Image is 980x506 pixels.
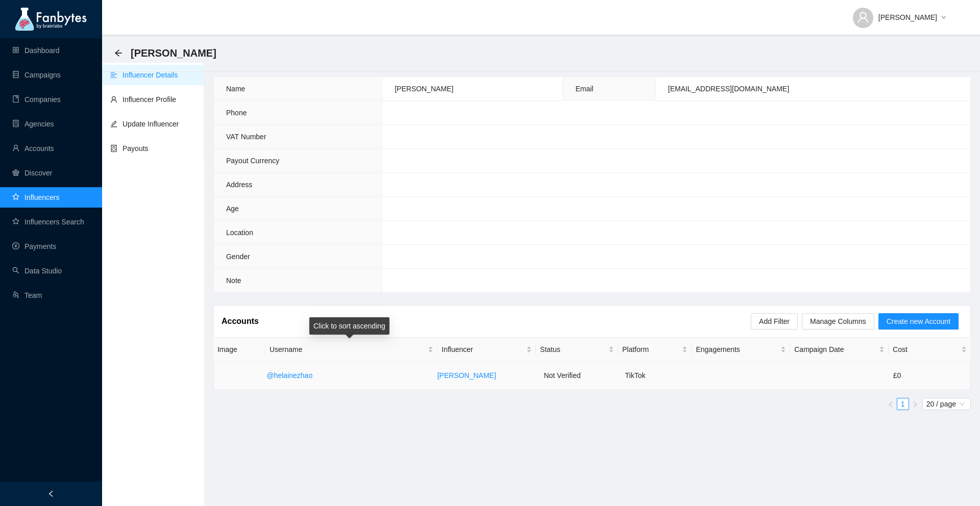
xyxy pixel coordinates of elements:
span: VAT Number [226,133,266,141]
span: Username [269,344,426,355]
button: Manage Columns [802,313,874,330]
a: @helainezhao [266,371,312,380]
li: 1 [897,398,909,410]
button: right [909,398,921,410]
span: [EMAIL_ADDRESS][DOMAIN_NAME] [668,85,789,93]
span: 20 / page [926,398,967,410]
button: left [885,398,897,410]
td: Not Verified [540,362,621,390]
a: [PERSON_NAME] [437,371,496,380]
th: Image [213,338,265,362]
th: Cost [889,338,971,362]
a: userAccounts [12,144,54,153]
th: Status [536,338,618,362]
th: Campaign Date [790,338,889,362]
span: Create new Account [887,316,950,327]
a: starInfluencers Search [12,218,84,226]
span: arrow-left [114,49,122,57]
span: user [857,11,869,23]
span: Campaign Date [794,344,877,355]
th: Username [265,338,437,362]
span: down [941,15,946,21]
span: Status [540,344,606,355]
span: Manage Columns [810,316,866,327]
span: Helaine Zhao [131,45,216,61]
span: Payout Currency [226,157,279,165]
a: editUpdate Influencer [110,120,179,128]
button: Add Filter [751,313,798,330]
span: Influencer [442,344,524,355]
span: Gender [226,252,250,261]
a: userInfluencer Profile [110,95,176,104]
a: databaseCampaigns [12,71,61,79]
span: Platform [622,344,680,355]
span: right [912,401,918,408]
article: Accounts [222,315,259,327]
a: pay-circlePayments [12,242,56,250]
a: appstoreDashboard [12,46,60,55]
span: [PERSON_NAME] [395,85,453,93]
a: starInfluencers [12,193,59,201]
a: searchData Studio [12,267,62,275]
a: containerPayouts [110,144,149,153]
span: Engagements [696,344,778,355]
div: Click to sort ascending [309,317,389,335]
a: 1 [897,398,909,410]
span: Email [575,85,593,93]
a: align-leftInfluencer Details [110,71,178,79]
span: Address [226,181,252,189]
a: usergroup-addTeam [12,291,42,299]
span: left [47,490,55,497]
td: @helainezhao [262,362,433,390]
span: Note [226,276,241,285]
a: containerAgencies [12,120,54,128]
th: Platform [618,338,692,362]
span: Cost [893,344,959,355]
span: Phone [226,109,247,117]
span: left [888,401,894,408]
button: Create new Account [878,313,959,330]
li: Previous Page [885,398,897,410]
td: TikTok [621,362,694,390]
th: Engagements [692,338,790,362]
span: Add Filter [759,316,790,327]
th: Influencer [437,338,536,362]
div: Page Size [922,398,971,410]
button: [PERSON_NAME]down [845,5,954,21]
a: bookCompanies [12,95,61,104]
td: £0 [889,362,970,390]
a: radar-chartDiscover [12,169,52,177]
span: Age [226,205,239,213]
span: Name [226,85,245,93]
span: Location [226,229,253,237]
li: Next Page [909,398,921,410]
div: Back [114,49,122,58]
span: [PERSON_NAME] [878,12,937,23]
